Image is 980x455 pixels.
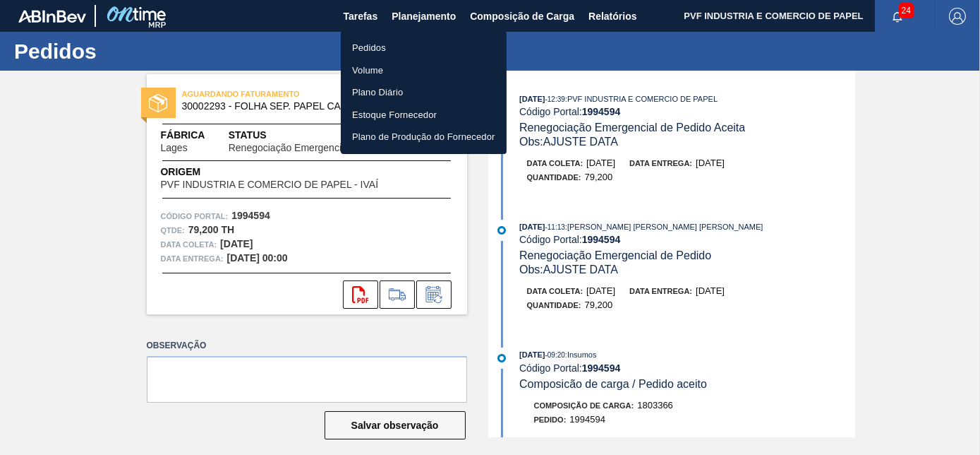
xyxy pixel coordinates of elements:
a: Plano de Produção do Fornecedor [341,126,507,148]
a: Estoque Fornecedor [341,104,507,126]
a: Plano Diário [341,81,507,104]
a: Volume [341,59,507,82]
a: Pedidos [341,37,507,59]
